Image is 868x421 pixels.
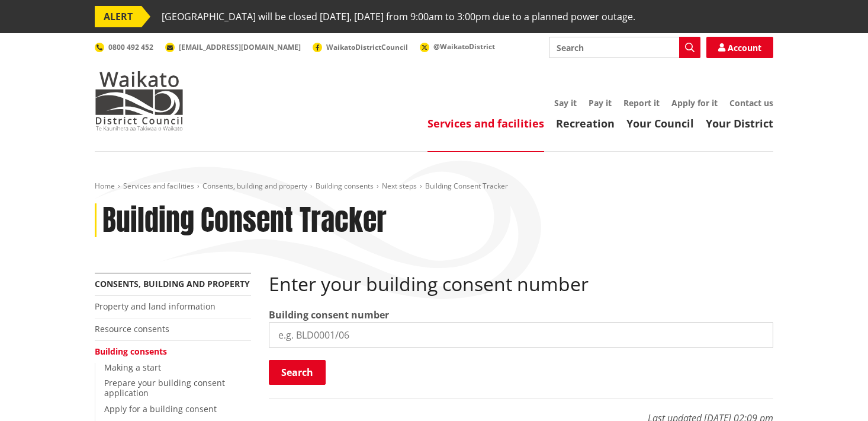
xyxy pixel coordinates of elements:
a: Pay it [589,97,612,109]
a: [EMAIL_ADDRESS][DOMAIN_NAME] [165,42,301,52]
input: Search input [549,37,700,58]
a: Your District [706,116,773,130]
span: @WaikatoDistrict [433,42,495,52]
a: Consents, building and property [95,278,250,289]
a: Recreation [556,116,615,130]
a: Home [95,181,115,191]
button: Search [269,360,326,385]
a: Apply for it [671,97,718,109]
span: [GEOGRAPHIC_DATA] will be closed [DATE], [DATE] from 9:00am to 3:00pm due to a planned power outage. [162,6,635,27]
a: 0800 492 452 [95,42,153,52]
nav: breadcrumb [95,181,773,192]
a: Apply for a building consent [104,403,217,414]
a: Your Council [626,116,694,130]
span: [EMAIL_ADDRESS][DOMAIN_NAME] [179,42,301,52]
input: e.g. BLD0001/06 [269,322,773,348]
a: Say it [554,97,577,109]
a: Prepare your building consent application [104,377,225,398]
a: Services and facilities [123,181,194,191]
a: @WaikatoDistrict [420,42,495,52]
h2: Enter your building consent number [269,273,773,295]
h1: Building Consent Tracker [102,203,387,238]
a: Resource consents [95,323,169,334]
span: 0800 492 452 [108,42,153,52]
a: Building consents [316,181,374,191]
a: WaikatoDistrictCouncil [313,42,408,52]
a: Consents, building and property [202,181,307,191]
a: Building consents [95,346,167,357]
span: WaikatoDistrictCouncil [326,42,408,52]
a: Services and facilities [427,116,544,130]
a: Making a start [104,362,161,373]
a: Account [706,37,773,58]
span: Building Consent Tracker [425,181,508,191]
img: Waikato District Council - Te Kaunihera aa Takiwaa o Waikato [95,71,184,130]
a: Property and land information [95,301,216,312]
a: Report it [623,97,660,109]
label: Building consent number [269,308,389,322]
a: Contact us [729,97,773,109]
span: ALERT [95,6,142,27]
a: Next steps [382,181,417,191]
